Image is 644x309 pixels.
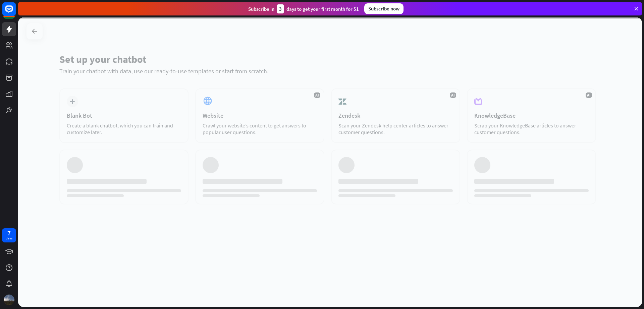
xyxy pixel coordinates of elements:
[364,3,404,14] div: Subscribe now
[248,4,359,13] div: Subscribe in days to get your first month for $1
[277,4,284,13] div: 3
[6,236,12,241] div: days
[7,230,11,236] div: 7
[2,228,16,242] a: 7 days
